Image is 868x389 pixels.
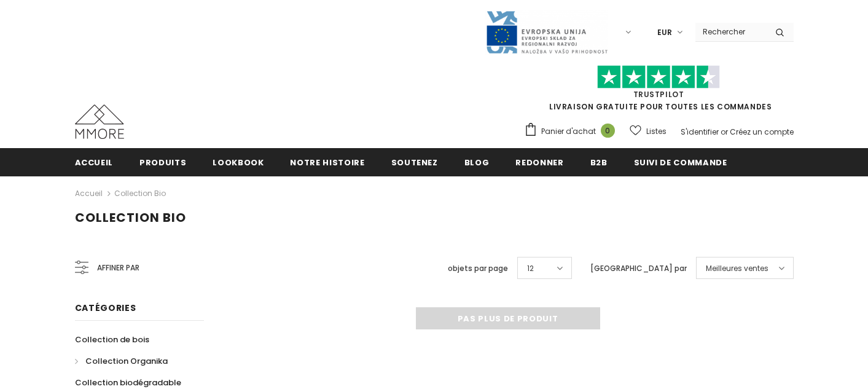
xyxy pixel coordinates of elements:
[391,157,438,168] span: soutenez
[485,26,608,37] a: Javni Razpis
[75,350,168,372] a: Collection Organika
[75,334,149,345] span: Collection de bois
[464,148,490,176] a: Blog
[601,124,615,138] span: 0
[515,148,563,176] a: Redonner
[213,157,264,168] span: Lookbook
[633,89,684,100] a: TrustPilot
[75,186,103,201] a: Accueil
[527,262,534,275] span: 12
[541,125,596,138] span: Panier d'achat
[139,157,186,168] span: Produits
[590,262,687,275] label: [GEOGRAPHIC_DATA] par
[391,148,438,176] a: soutenez
[524,71,794,112] span: LIVRAISON GRATUITE POUR TOUTES LES COMMANDES
[75,157,114,168] span: Accueil
[597,65,720,89] img: Faites confiance aux étoiles pilotes
[681,127,719,137] a: S'identifier
[464,157,490,168] span: Blog
[524,122,621,141] a: Panier d'achat 0
[114,188,166,198] a: Collection Bio
[75,329,149,350] a: Collection de bois
[75,104,124,139] img: Cas MMORE
[75,148,114,176] a: Accueil
[721,127,728,137] span: or
[448,262,508,275] label: objets par page
[213,148,264,176] a: Lookbook
[634,148,727,176] a: Suivi de commande
[730,127,794,137] a: Créez un compte
[290,157,364,168] span: Notre histoire
[97,261,139,275] span: Affiner par
[590,148,608,176] a: B2B
[657,26,672,39] span: EUR
[634,157,727,168] span: Suivi de commande
[706,262,768,275] span: Meilleures ventes
[75,209,186,226] span: Collection Bio
[630,120,667,142] a: Listes
[646,125,667,138] span: Listes
[75,302,136,314] span: Catégories
[485,10,608,55] img: Javni Razpis
[290,148,364,176] a: Notre histoire
[139,148,186,176] a: Produits
[590,157,608,168] span: B2B
[515,157,563,168] span: Redonner
[75,377,181,388] span: Collection biodégradable
[85,355,168,367] span: Collection Organika
[695,23,766,41] input: Search Site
